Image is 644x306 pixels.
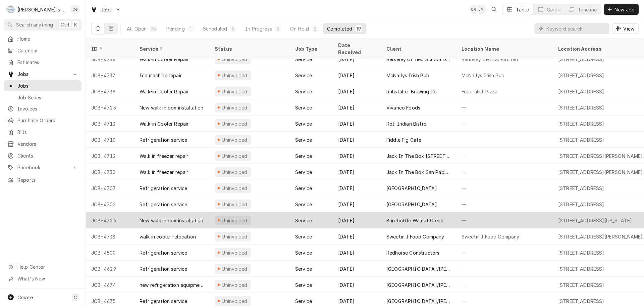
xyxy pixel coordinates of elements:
div: Uninvoiced [221,120,248,127]
a: Jobs [4,80,82,91]
div: — [456,116,553,132]
div: On Hold [290,25,309,32]
div: Service [295,104,312,111]
div: [GEOGRAPHIC_DATA]/[PERSON_NAME][GEOGRAPHIC_DATA] [386,281,451,289]
div: Timeline [578,6,597,13]
span: Bills [17,129,78,136]
a: Bills [4,127,82,138]
a: Invoices [4,103,82,114]
div: Christine Gutierrez's Avatar [70,5,80,14]
div: JOB-4725 [86,99,134,116]
div: Sweetmill Food Company [462,233,520,240]
a: Clients [4,150,82,161]
div: JOB-4629 [86,261,134,277]
span: New Job [613,6,636,13]
div: Rudy's Commercial Refrigeration's Avatar [6,5,15,14]
div: Pending [166,25,185,32]
div: Uninvoiced [221,104,248,111]
div: [STREET_ADDRESS] [558,104,604,111]
div: New walk in box installation [140,104,203,111]
div: New walk in box installation [140,217,203,224]
span: K [74,21,77,28]
span: Jobs [17,71,68,78]
span: Search anything [16,21,53,28]
div: Uninvoiced [221,169,248,176]
div: McNallys Irish Pub [462,72,504,79]
div: — [456,277,553,293]
div: Service [295,136,312,143]
div: [GEOGRAPHIC_DATA] [386,185,437,192]
div: Refrigeration service [140,298,187,305]
span: Purchase Orders [17,117,78,124]
div: Cards [547,6,560,13]
div: Uninvoiced [221,217,248,224]
div: In Progress [245,25,272,32]
div: JOB-4737 [86,67,134,83]
span: Create [17,295,33,300]
div: Status [215,45,283,52]
div: [GEOGRAPHIC_DATA]/[PERSON_NAME][GEOGRAPHIC_DATA] [386,265,451,272]
div: [DATE] [333,196,381,212]
div: [STREET_ADDRESS][US_STATE] [558,217,632,224]
div: Refrigeration service [140,249,187,256]
div: Uninvoiced [221,152,248,160]
div: JOB-4710 [86,132,134,148]
div: — [456,132,553,148]
div: ID [91,45,127,52]
div: — [456,196,553,212]
a: Go to Jobs [4,69,82,80]
div: Service [295,201,312,208]
div: Table [516,6,529,13]
div: [STREET_ADDRESS] [558,136,604,143]
div: [STREET_ADDRESS] [558,56,604,63]
div: [PERSON_NAME]'s Commercial Refrigeration [17,6,67,13]
div: Federalist Pizza [462,88,498,95]
button: View [612,23,639,34]
div: JOB-4702 [86,196,134,212]
a: Purchase Orders [4,115,82,126]
div: [DATE] [333,228,381,245]
div: [STREET_ADDRESS] [558,249,604,256]
div: — [456,164,553,180]
div: [DATE] [333,116,381,132]
div: Redhorse Constructors [386,249,439,256]
div: Fiddle Fig Cafe [386,136,421,143]
div: Uninvoiced [221,72,248,79]
div: Uninvoiced [221,281,248,289]
div: Service [295,56,312,63]
div: Jack In The Box [STREET_ADDRESS][PERSON_NAME] [386,152,451,160]
span: Invoices [17,105,78,112]
div: [DATE] [333,67,381,83]
div: CG [469,5,479,14]
div: Vivanco Foods [386,104,420,111]
div: [DATE] [333,164,381,180]
div: [STREET_ADDRESS][PERSON_NAME] [558,169,643,176]
span: Pricebook [17,164,68,171]
a: Go to What's New [4,273,82,284]
div: Barebottle Walnut Creek [386,217,443,224]
div: [STREET_ADDRESS] [558,185,604,192]
div: 19 [357,25,361,32]
div: Service [140,45,203,52]
a: Estimates [4,57,82,68]
div: JOB-4738 [86,228,134,245]
input: Keyword search [546,23,606,34]
div: — [456,261,553,277]
span: Home [17,35,78,42]
div: Service [295,120,312,127]
div: [DATE] [333,212,381,228]
div: [DATE] [333,83,381,99]
a: Go to Help Center [4,261,82,272]
div: Berkeley Central Kitchen [462,56,518,63]
div: walk in cooler relocation [140,233,196,240]
div: Scheduled [203,25,227,32]
div: Jack In The Box San Pablo Ca. [386,169,451,176]
div: Walk-in Cooler Repair [140,56,189,63]
div: [STREET_ADDRESS] [558,298,604,305]
div: [STREET_ADDRESS][PERSON_NAME] [558,152,643,160]
button: New Job [604,4,639,15]
div: JOB-4674 [86,277,134,293]
div: JOB-4712 [86,148,134,164]
div: Refrigeration service [140,201,187,208]
div: [GEOGRAPHIC_DATA] [386,201,437,208]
